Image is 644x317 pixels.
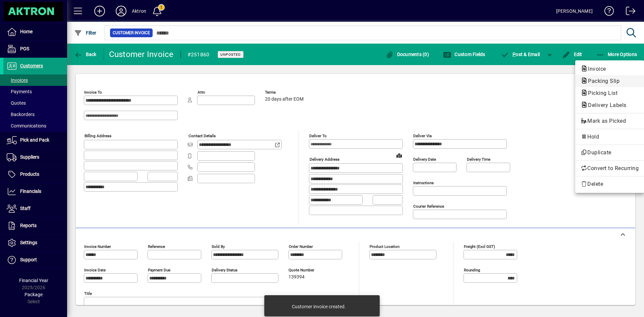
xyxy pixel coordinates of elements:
span: Delete [581,180,639,188]
span: Convert to Recurring [581,164,639,172]
span: Picking List [581,90,621,96]
span: Invoice [581,66,609,72]
span: Packing Slip [581,78,623,84]
span: Duplicate [581,149,639,157]
span: Mark as Picked [581,117,639,125]
span: Delivery Labels [581,102,630,108]
span: Hold [581,133,639,141]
